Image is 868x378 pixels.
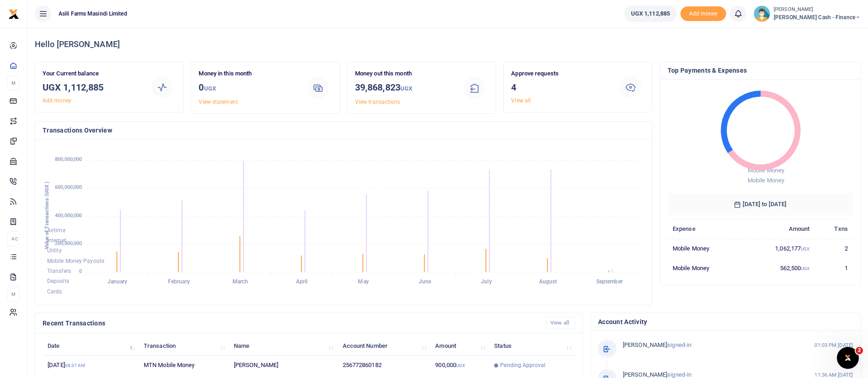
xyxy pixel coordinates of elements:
[668,239,743,258] td: Mobile Money
[44,181,50,250] text: Value of Transactions (UGX )
[489,336,575,356] th: Status: activate to sort column ascending
[754,5,861,22] a: profile-user [PERSON_NAME] [PERSON_NAME] Cash - Finance
[668,219,743,239] th: Expense
[511,69,609,79] p: Approve requests
[511,97,531,104] a: View all
[801,246,809,251] small: UGX
[43,97,71,104] a: Add money
[355,69,453,79] p: Money out this month
[546,317,575,329] a: View all
[43,69,141,79] p: Your Current balance
[55,185,82,191] tspan: 600,000,000
[199,99,237,105] a: View statement
[539,279,557,285] tspan: August
[232,279,248,285] tspan: March
[355,80,453,96] h3: 39,868,823
[47,227,65,234] span: Airtime
[65,363,86,368] small: 08:37 AM
[743,239,815,258] td: 1,062,177
[801,266,809,271] small: UGX
[419,279,431,285] tspan: June
[598,317,853,327] h4: Account Activity
[296,279,308,285] tspan: April
[43,318,539,328] h4: Recent Transactions
[743,258,815,277] td: 562,500
[668,193,853,215] h6: [DATE] to [DATE]
[139,356,229,375] td: MTN Mobile Money
[43,80,141,94] h3: UGX 1,112,885
[47,268,71,274] span: Transfers
[47,288,62,295] span: Cards
[7,287,20,302] li: M
[481,279,491,285] tspan: July
[680,10,726,16] a: Add money
[55,213,82,218] tspan: 400,000,000
[400,85,412,92] small: UGX
[680,6,726,21] li: Toup your wallet
[108,279,128,285] tspan: January
[815,219,853,239] th: Txns
[55,10,131,18] span: Asili Farms Masindi Limited
[47,258,104,264] span: Mobile Money Payouts
[774,6,861,14] small: [PERSON_NAME]
[7,231,20,246] li: Ac
[47,248,62,254] span: Utility
[204,85,216,92] small: UGX
[500,361,545,369] span: Pending Approval
[624,5,677,22] a: UGX 1,112,885
[358,279,368,285] tspan: May
[774,13,861,21] span: [PERSON_NAME] Cash - Finance
[47,278,69,285] span: Deposits
[229,356,338,375] td: [PERSON_NAME]
[748,167,784,174] span: Mobile Money
[55,240,82,246] tspan: 200,000,000
[596,279,623,285] tspan: September
[168,279,190,285] tspan: February
[43,125,645,135] h4: Transactions Overview
[43,356,139,375] td: [DATE]
[430,356,489,375] td: 900,000
[430,336,489,356] th: Amount: activate to sort column ascending
[623,341,795,350] p: signed-in
[620,5,680,22] li: Wallet ballance
[139,336,229,356] th: Transaction: activate to sort column ascending
[8,10,19,17] a: logo-small logo-large logo-large
[814,341,853,349] small: 01:03 PM [DATE]
[7,75,20,91] li: M
[815,258,853,277] td: 1
[623,341,667,348] span: [PERSON_NAME]
[337,336,430,356] th: Account Number: activate to sort column ascending
[355,99,400,105] a: View transactions
[754,5,770,22] img: profile-user
[43,336,139,356] th: Date: activate to sort column descending
[229,336,338,356] th: Name: activate to sort column ascending
[199,80,297,96] h3: 0
[456,363,465,368] small: UGX
[511,80,609,94] h3: 4
[623,371,667,378] span: [PERSON_NAME]
[337,356,430,375] td: 256772860182
[856,347,863,354] span: 2
[79,268,82,274] tspan: 0
[837,347,859,369] iframe: Intercom live chat
[748,177,784,184] span: Mobile Money
[668,258,743,277] td: Mobile Money
[8,9,19,20] img: logo-small
[35,39,861,49] h4: Hello [PERSON_NAME]
[47,237,66,244] span: Internet
[55,157,82,163] tspan: 800,000,000
[668,65,853,75] h4: Top Payments & Expenses
[199,69,297,79] p: Money in this month
[631,9,670,18] span: UGX 1,112,885
[680,6,726,21] span: Add money
[743,219,815,239] th: Amount
[815,239,853,258] td: 2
